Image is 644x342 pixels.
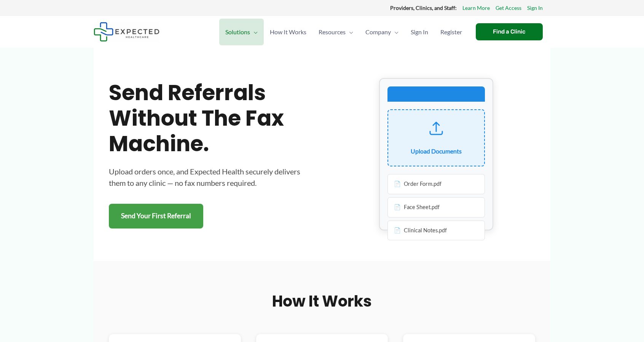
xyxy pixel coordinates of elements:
[346,19,353,45] span: Menu Toggle
[434,19,468,45] a: Register
[391,19,399,45] span: Menu Toggle
[387,197,485,217] div: Face Sheet.pdf
[476,23,543,40] a: Find a Clinic
[270,19,306,45] span: How It Works
[405,19,434,45] a: Sign In
[527,3,543,13] a: Sign In
[411,145,462,157] div: Upload Documents
[219,19,468,45] nav: Primary Site Navigation
[496,3,521,13] a: Get Access
[390,5,457,11] strong: Providers, Clinics, and Staff:
[440,19,462,45] span: Register
[365,19,391,45] span: Company
[312,19,359,45] a: ResourcesMenu Toggle
[109,166,307,189] p: Upload orders once, and Expected Health securely delivers them to any clinic — no fax numbers req...
[94,22,159,42] img: Expected Healthcare Logo - side, dark font, small
[225,19,250,45] span: Solutions
[250,19,258,45] span: Menu Toggle
[109,204,203,229] a: Send Your First Referral
[359,19,405,45] a: CompanyMenu Toggle
[387,221,485,241] div: Clinical Notes.pdf
[319,19,346,45] span: Resources
[387,174,485,194] div: Order Form.pdf
[109,291,535,311] h2: How It Works
[264,19,312,45] a: How It Works
[411,19,428,45] span: Sign In
[219,19,264,45] a: SolutionsMenu Toggle
[462,3,490,13] a: Learn More
[109,80,307,157] h1: Send referrals without the fax machine.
